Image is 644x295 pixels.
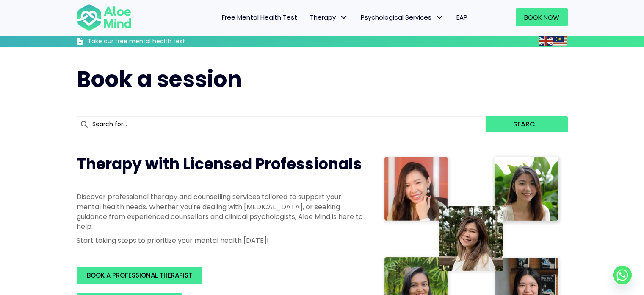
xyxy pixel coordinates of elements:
[143,8,474,26] nav: Menu
[77,116,486,132] input: Search for...
[516,8,568,26] a: Book Now
[361,13,444,22] span: Psychological Services
[553,36,568,46] a: Malay
[450,8,474,26] a: EAP
[222,13,297,22] span: Free Mental Health Test
[77,64,242,95] span: Book a session
[77,236,365,245] p: Start taking steps to prioritize your mental health [DATE]!
[354,8,450,26] a: Psychological ServicesPsychological Services: submenu
[304,8,354,26] a: TherapyTherapy: submenu
[216,8,304,26] a: Free Mental Health Test
[77,153,362,175] span: Therapy with Licensed Professionals
[310,13,348,22] span: Therapy
[338,11,350,24] span: Therapy: submenu
[539,36,553,46] img: en
[613,266,632,284] a: Whatsapp
[87,271,192,280] span: BOOK A PROFESSIONAL THERAPIST
[77,37,230,47] a: Take our free mental health test
[456,13,467,22] span: EAP
[77,267,202,284] a: BOOK A PROFESSIONAL THERAPIST
[434,11,446,24] span: Psychological Services: submenu
[486,116,567,132] button: Search
[524,13,559,22] span: Book Now
[539,36,553,46] a: English
[553,36,567,46] img: ms
[77,192,365,231] p: Discover professional therapy and counselling services tailored to support your mental health nee...
[77,3,132,31] img: Aloe mind Logo
[88,37,230,46] h3: Take our free mental health test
